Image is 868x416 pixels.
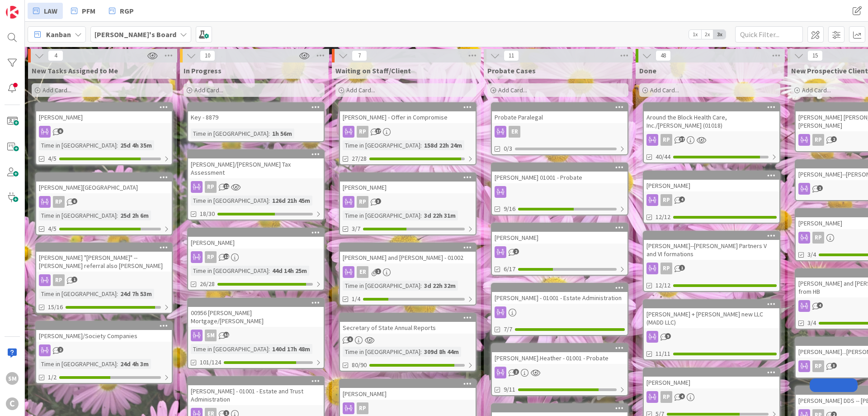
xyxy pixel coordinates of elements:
span: : [420,347,422,357]
span: 11/11 [656,349,670,359]
div: [PERSON_NAME]--[PERSON_NAME] Partners V and VI formations [644,240,779,260]
div: 25d 2h 6m [118,210,151,220]
div: RP [644,194,779,206]
img: Visit kanbanzone.com [6,6,19,19]
div: [PERSON_NAME]--[PERSON_NAME] Partners V and VI formations [644,232,779,260]
div: Key - 8879 [188,111,324,123]
span: 40/44 [656,152,670,162]
div: 00956 [PERSON_NAME] Mortgage/[PERSON_NAME] [188,299,324,327]
span: : [269,196,270,206]
div: Time in [GEOGRAPHIC_DATA] [39,359,117,369]
span: : [117,140,118,150]
span: 27/28 [352,154,367,163]
span: New Tasks Assigned to Me [32,66,118,75]
div: ER [357,266,368,278]
div: RP [660,391,672,403]
div: [PERSON_NAME] [36,111,172,123]
div: [PERSON_NAME] [644,377,779,388]
div: RP [660,263,672,274]
div: [PERSON_NAME] - 01001 - Estate Administration [492,292,627,304]
span: 1 [223,410,229,416]
div: [PERSON_NAME] "[PERSON_NAME]" -- [PERSON_NAME] referral also [PERSON_NAME] [36,244,172,272]
span: 6 [347,336,353,342]
div: Around the Block Health Care, Inc./[PERSON_NAME] (01018) [644,111,779,131]
div: 1h 56m [270,129,294,139]
span: 15 [807,50,823,61]
div: 24d 7h 53m [118,289,154,299]
div: Around the Block Health Care, Inc./[PERSON_NAME] (01018) [644,103,779,131]
div: [PERSON_NAME] - Offer in Compromise [340,111,476,123]
span: 80/90 [352,360,367,370]
div: RP [205,181,217,193]
div: [PERSON_NAME] [644,172,779,191]
div: [PERSON_NAME] 01001 - Probate [492,172,627,183]
span: Probate Cases [487,66,536,75]
span: 12/12 [656,212,670,222]
span: 3/7 [352,224,360,234]
span: 11 [504,50,519,61]
div: 25d 4h 35m [118,140,154,150]
div: RP [644,263,779,274]
span: 11 [223,183,229,189]
span: Kanban [46,29,71,40]
span: 10 [200,50,215,61]
div: [PERSON_NAME] [340,388,476,400]
div: SM [188,330,324,341]
div: 24d 4h 3m [118,359,151,369]
span: 9 [665,333,671,339]
span: 3/4 [807,318,816,328]
div: 140d 17h 48m [270,344,312,354]
span: 3/4 [807,250,816,259]
div: RP [812,134,824,146]
span: LAW [44,5,57,16]
div: RP [357,126,368,138]
span: 101/124 [200,358,221,367]
span: In Progress [184,66,222,75]
span: PFM [82,5,95,16]
div: ER [492,126,627,138]
span: 1 [817,185,823,191]
span: 2 [513,369,519,375]
div: RP [357,196,368,208]
div: 309d 8h 44m [422,347,461,357]
span: 15/16 [48,302,63,312]
div: RP [660,134,672,146]
span: Done [639,66,656,75]
div: RP [188,251,324,263]
span: 1/2 [48,373,57,382]
span: Add Card... [346,86,375,94]
span: 12 [223,253,229,259]
div: 44d 14h 25m [270,266,309,276]
div: [PERSON_NAME]/[PERSON_NAME] Tax Assessment [188,150,324,178]
div: 00956 [PERSON_NAME] Mortgage/[PERSON_NAME] [188,307,324,327]
div: RP [36,196,172,208]
div: [PERSON_NAME] [340,380,476,400]
a: PFM [66,3,101,19]
div: Key - 8879 [188,103,324,123]
div: Secretary of State Annual Reports [340,314,476,334]
span: Add Card... [42,86,71,94]
div: Time in [GEOGRAPHIC_DATA] [191,196,269,206]
div: ER [509,126,520,138]
div: Time in [GEOGRAPHIC_DATA] [191,344,269,354]
span: 1 [71,277,77,282]
div: [PERSON_NAME] [188,237,324,249]
span: 48 [656,50,671,61]
div: Time in [GEOGRAPHIC_DATA] [39,140,117,150]
span: 3x [713,30,726,39]
span: 2 [513,249,519,254]
span: 6 [57,128,63,134]
div: Time in [GEOGRAPHIC_DATA] [39,210,117,220]
span: : [269,129,270,139]
div: [PERSON_NAME] "[PERSON_NAME]" -- [PERSON_NAME] referral also [PERSON_NAME] [36,252,172,272]
span: : [269,344,270,354]
div: RP [340,196,476,208]
div: [PERSON_NAME] - 01001 - Estate and Trust Administration [188,377,324,405]
div: RP [357,402,368,414]
div: SM [205,330,217,341]
div: ER [340,266,476,278]
div: [PERSON_NAME] 01001 - Probate [492,163,627,183]
div: Time in [GEOGRAPHIC_DATA] [191,129,269,139]
span: : [117,289,118,299]
span: : [420,281,422,291]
